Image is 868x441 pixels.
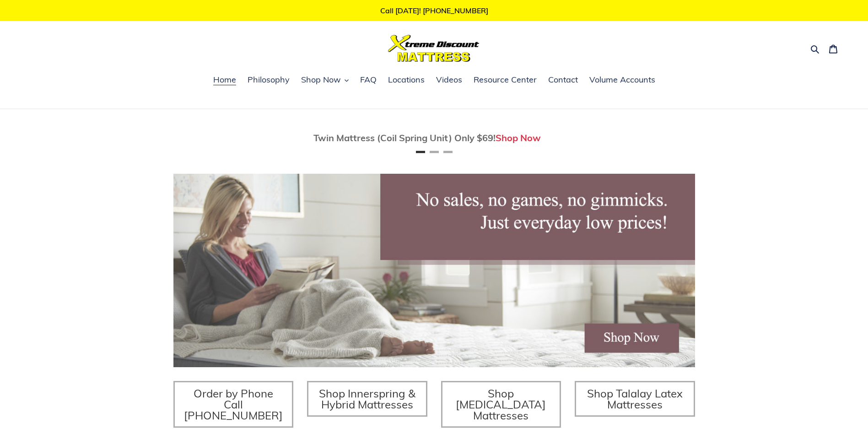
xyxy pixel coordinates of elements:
a: Order by Phone Call [PHONE_NUMBER] [173,381,294,428]
span: FAQ [360,74,377,85]
button: Page 3 [443,151,453,153]
span: Home [213,74,236,85]
span: Order by Phone Call [PHONE_NUMBER] [184,386,283,422]
a: Volume Accounts [585,73,660,87]
a: Shop Now [496,132,541,143]
a: FAQ [356,73,381,87]
img: herobannermay2022-1652879215306_1200x.jpg [173,174,695,367]
span: Philosophy [248,74,290,85]
a: Shop Innerspring & Hybrid Mattresses [307,381,427,417]
img: Xtreme Discount Mattress [388,35,480,62]
span: Shop Innerspring & Hybrid Mattresses [319,386,415,411]
span: Contact [548,74,578,85]
a: Shop Talalay Latex Mattresses [575,381,695,417]
span: Videos [436,74,462,85]
button: Shop Now [297,73,353,87]
span: Volume Accounts [589,74,655,85]
span: Shop Talalay Latex Mattresses [587,386,683,411]
span: Twin Mattress (Coil Spring Unit) Only $69! [313,132,496,143]
a: Home [209,73,241,87]
button: Page 2 [430,151,439,153]
a: Videos [431,73,467,87]
a: Philosophy [243,73,294,87]
a: Contact [544,73,582,87]
button: Page 1 [416,151,425,153]
a: Locations [383,73,429,87]
span: Shop Now [301,74,341,85]
span: Locations [388,74,425,85]
a: Resource Center [469,73,541,87]
span: Resource Center [474,74,537,85]
span: Shop [MEDICAL_DATA] Mattresses [456,386,546,422]
a: Shop [MEDICAL_DATA] Mattresses [441,381,561,428]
